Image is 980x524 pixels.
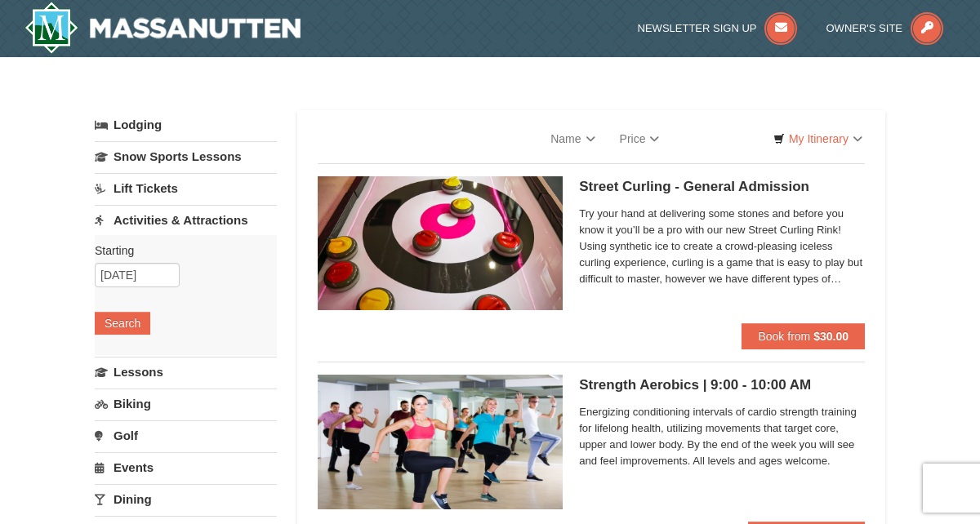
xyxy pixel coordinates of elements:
[95,312,150,335] button: Search
[318,176,563,310] img: 15390471-88-44377514.jpg
[95,205,277,235] a: Activities & Attractions
[579,404,865,469] span: Energizing conditioning intervals of cardio strength training for lifelong health, utilizing move...
[813,330,849,343] strong: $30.00
[95,110,277,140] a: Lodging
[579,377,865,393] h5: Strength Aerobics | 9:00 - 10:00 AM
[95,141,277,171] a: Snow Sports Lessons
[95,484,277,514] a: Dining
[763,127,873,151] a: My Itinerary
[95,420,277,451] a: Golf
[579,206,865,287] span: Try your hand at delivering some stones and before you know it you’ll be a pro with our new Stree...
[95,389,277,419] a: Biking
[95,242,265,259] label: Starting
[742,323,865,349] button: Book from $30.00
[579,179,865,195] h5: Street Curling - General Admission
[318,375,563,508] img: 6619873-743-43c5cba0.jpeg
[95,173,277,203] a: Lift Tickets
[826,22,903,34] span: Owner's Site
[538,122,607,155] a: Name
[826,22,944,34] a: Owner's Site
[608,122,672,155] a: Price
[24,2,301,54] a: Massanutten Resort
[638,22,798,34] a: Newsletter Sign Up
[638,22,757,34] span: Newsletter Sign Up
[95,357,277,387] a: Lessons
[95,452,277,482] a: Events
[24,2,301,54] img: Massanutten Resort Logo
[758,330,810,343] span: Book from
